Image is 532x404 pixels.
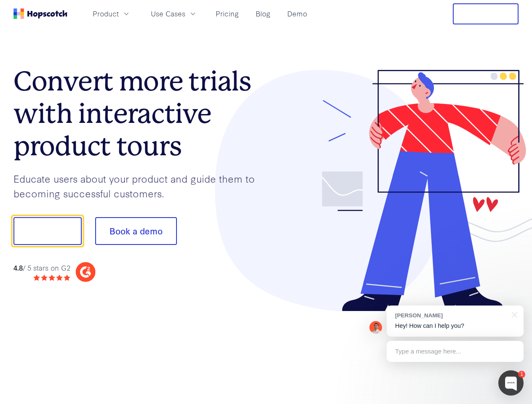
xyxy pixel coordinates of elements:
a: Blog [252,7,274,21]
button: Show me! [13,217,82,245]
p: Educate users about your product and guide them to becoming successful customers. [13,171,266,200]
div: 1 [518,371,525,378]
a: Demo [284,7,310,21]
span: Use Cases [151,8,185,19]
div: [PERSON_NAME] [395,311,507,319]
button: Book a demo [95,217,177,245]
span: Product [93,8,119,19]
button: Free Trial [453,3,519,24]
a: Pricing [212,7,242,21]
a: Home [13,8,67,19]
button: Use Cases [146,7,202,21]
h1: Convert more trials with interactive product tours [13,65,266,162]
strong: 4.8 [13,263,23,272]
p: Hey! How can I help you? [395,322,515,330]
img: Mark Spera [369,321,382,334]
button: Product [88,7,136,21]
div: Type a message here... [387,341,524,362]
div: / 5 stars on G2 [13,263,70,273]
